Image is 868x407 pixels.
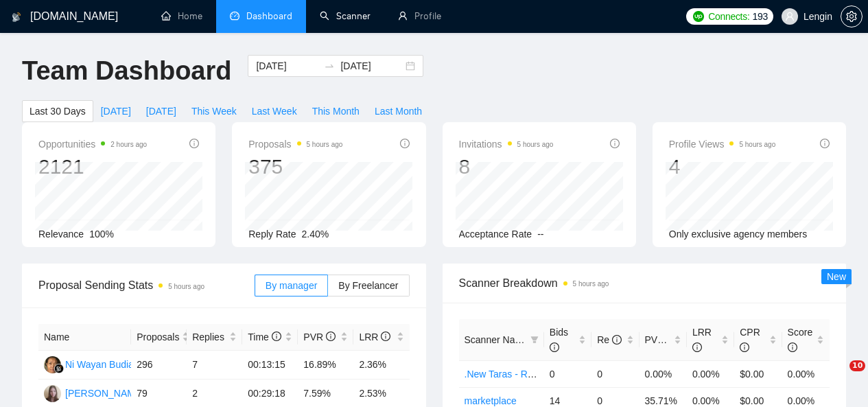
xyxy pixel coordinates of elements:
[65,357,142,372] div: Ni Wayan Budiarti
[184,100,244,122] button: This Week
[302,229,329,240] span: 2.40%
[544,360,591,387] td: 0
[340,58,403,73] input: End date
[22,100,93,122] button: Last 30 Days
[187,324,242,351] th: Replies
[65,386,144,401] div: [PERSON_NAME]
[459,275,830,292] span: Scanner Breakdown
[375,104,422,119] span: Last Month
[528,329,541,350] span: filter
[168,283,204,290] time: 5 hours ago
[44,358,142,369] a: NWNi Wayan Budiarti
[465,395,517,406] a: marketplace
[739,141,775,148] time: 5 hours ago
[841,11,862,22] span: setting
[303,332,336,342] span: PVR
[788,327,813,353] span: Score
[324,60,335,71] span: swap-right
[692,327,712,353] span: LRR
[189,139,199,148] span: info-circle
[307,141,343,148] time: 5 hours ago
[38,324,131,351] th: Name
[669,229,808,240] span: Only exclusive agency members
[272,332,281,341] span: info-circle
[139,100,184,122] button: [DATE]
[645,334,677,345] span: PVR
[312,104,360,119] span: This Month
[246,10,292,22] span: Dashboard
[692,342,702,352] span: info-circle
[820,139,830,148] span: info-circle
[785,12,795,21] span: user
[782,360,830,387] td: 0.00%
[367,100,430,122] button: Last Month
[38,154,147,180] div: 2121
[248,332,281,342] span: Time
[12,6,21,28] img: logo
[353,351,409,380] td: 2.36%
[610,139,620,148] span: info-circle
[187,351,242,380] td: 7
[381,332,390,341] span: info-circle
[465,334,528,345] span: Scanner Name
[708,9,749,24] span: Connects:
[191,104,237,119] span: This Week
[89,229,114,240] span: 100%
[248,229,296,240] span: Reply Rate
[841,5,863,27] button: setting
[266,280,317,291] span: By manager
[101,104,131,119] span: [DATE]
[38,229,84,240] span: Relevance
[248,136,342,152] span: Proposals
[573,280,609,288] time: 5 hours ago
[54,364,64,373] img: gigradar-bm.png
[244,100,305,122] button: Last Week
[640,360,687,387] td: 0.00%
[305,100,367,122] button: This Month
[326,332,336,341] span: info-circle
[687,360,734,387] td: 0.00%
[146,104,176,119] span: [DATE]
[131,324,187,351] th: Proposals
[734,360,782,387] td: $0.00
[740,342,749,352] span: info-circle
[400,139,410,148] span: info-circle
[788,342,797,352] span: info-circle
[93,100,139,122] button: [DATE]
[338,280,398,291] span: By Freelancer
[38,277,255,294] span: Proposal Sending Stats
[517,141,554,148] time: 5 hours ago
[612,335,622,345] span: info-circle
[248,154,342,180] div: 375
[597,334,622,345] span: Re
[849,360,865,371] span: 10
[359,332,390,342] span: LRR
[667,335,677,345] span: info-circle
[669,136,776,152] span: Profile Views
[137,329,179,345] span: Proposals
[459,136,554,152] span: Invitations
[537,229,543,240] span: --
[669,154,776,180] div: 4
[131,351,187,380] td: 296
[530,336,539,344] span: filter
[242,351,298,380] td: 00:13:15
[591,360,639,387] td: 0
[752,9,767,24] span: 193
[398,10,441,22] a: userProfile
[459,154,554,180] div: 8
[740,327,760,353] span: CPR
[693,11,704,22] img: upwork-logo.png
[44,356,61,373] img: NW
[550,327,568,353] span: Bids
[44,385,61,402] img: NB
[161,10,202,22] a: homeHome
[298,351,353,380] td: 16.89%
[821,360,854,393] iframe: Intercom live chat
[320,10,371,22] a: searchScanner
[256,58,318,73] input: Start date
[44,387,144,398] a: NB[PERSON_NAME]
[230,11,239,21] span: dashboard
[252,104,297,119] span: Last Week
[192,329,226,345] span: Replies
